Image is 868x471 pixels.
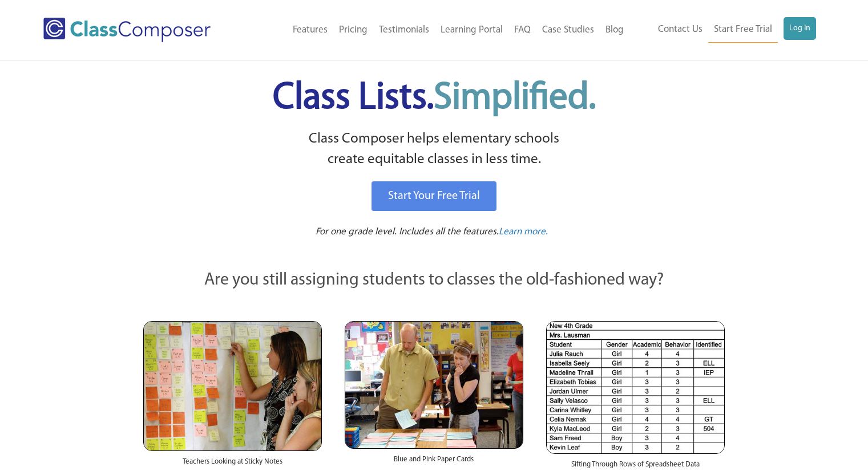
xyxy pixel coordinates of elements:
a: Learn more. [499,225,548,239]
p: Are you still assigning students to classes the old-fashioned way? [143,268,725,293]
img: Spreadsheets [546,321,725,454]
a: Contact Us [652,17,708,42]
span: For one grade level. Includes all the features. [316,227,499,237]
span: Learn more. [499,227,548,237]
a: Case Studies [536,18,600,43]
a: Start Free Trial [708,17,778,43]
a: Testimonials [373,18,435,43]
img: Class Composer [43,18,211,42]
a: Blog [600,18,629,43]
nav: Header Menu [247,18,629,43]
img: Teachers Looking at Sticky Notes [143,321,322,451]
a: Features [287,18,333,43]
span: Simplified. [434,80,596,117]
a: Pricing [333,18,373,43]
a: FAQ [508,18,536,43]
img: Blue and Pink Paper Cards [345,321,523,448]
span: Class Lists. [273,80,596,117]
p: Class Composer helps elementary schools create equitable classes in less time. [142,129,727,170]
a: Start Your Free Trial [372,181,496,211]
nav: Header Menu [629,17,816,43]
a: Log In [784,17,816,40]
a: Learning Portal [435,18,508,43]
span: Start Your Free Trial [388,190,480,202]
